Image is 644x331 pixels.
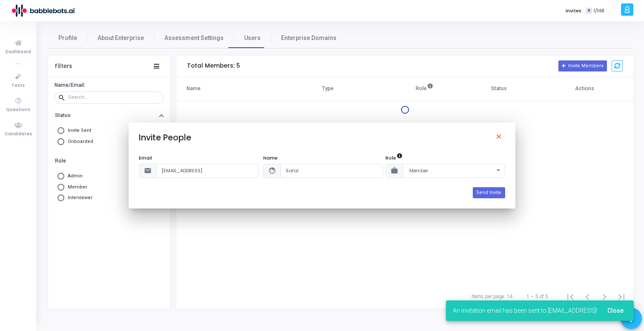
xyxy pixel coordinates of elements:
h6: Name/Email: [55,82,161,88]
span: Enterprise Domains [281,34,336,43]
button: Previous page [579,288,596,305]
button: First page [562,288,579,305]
span: About Enterprise [98,34,144,43]
button: Send Invite [473,187,505,198]
div: Name [187,84,201,93]
span: Close [607,307,624,314]
button: Invite Members [558,60,607,71]
h6: Status [55,112,71,119]
span: Candidates [5,131,32,138]
button: Role [396,153,403,160]
span: Invite Sent [68,128,91,133]
label: Invites: [566,7,583,14]
span: An invitation email has been sent to [EMAIL_ADDRESS]! [453,306,597,315]
input: Search... [68,95,160,100]
label: Role [385,154,403,162]
mat-icon: search [58,94,68,101]
span: Assessment Settings [164,34,224,43]
h5: Total Members: 5 [187,63,240,70]
span: Member [408,167,428,174]
span: Users [244,34,261,43]
h3: Invite People [139,133,191,143]
span: 1/148 [594,7,604,14]
span: Profile [58,34,77,43]
th: Type [268,77,388,101]
span: Tests [11,82,25,89]
span: T [586,8,592,14]
th: Role [388,77,462,101]
button: Next page [596,288,613,305]
h6: Role [55,158,66,164]
mat-icon: close [495,133,505,143]
span: Onboarded [68,139,93,144]
th: Status [462,77,536,101]
span: Member [68,184,87,190]
span: Dashboard [6,49,31,56]
span: Interviewer [68,195,92,200]
span: Admin [68,173,83,179]
label: Email [139,154,152,162]
img: logo [11,2,75,19]
th: Actions [536,77,633,101]
button: Last page [613,288,630,305]
div: Filters [55,63,72,70]
label: Name [263,154,278,162]
span: Questions [6,106,30,114]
